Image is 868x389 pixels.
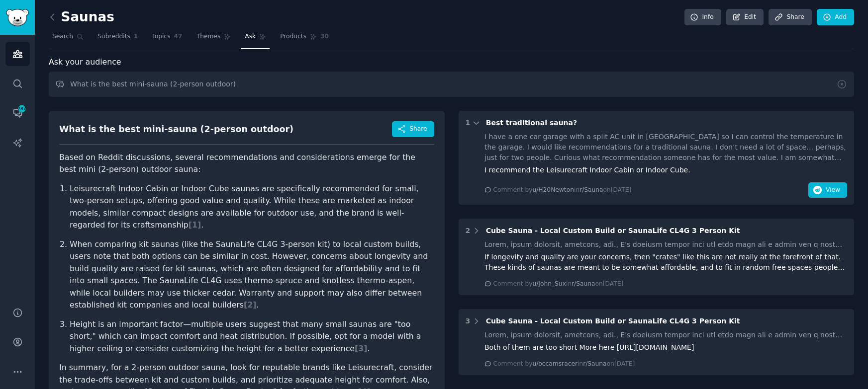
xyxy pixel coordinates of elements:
span: Ask your audience [49,56,121,69]
div: 1 [466,118,471,128]
span: u/occamsracer [532,360,578,367]
span: 287 [17,105,26,112]
button: View [808,182,847,198]
img: GummySearch logo [6,9,29,26]
a: View [808,188,847,196]
span: Share [409,125,427,134]
div: Comment by in on [DATE] [493,360,635,369]
span: Themes [196,32,221,41]
div: I have a one car garage with a split AC unit in [GEOGRAPHIC_DATA] so I can control the temperatur... [484,132,847,163]
span: Cube Sauna - Local Custom Build or SaunaLife CL4G 3 Person Kit [486,227,740,234]
span: View [826,186,840,195]
span: r/Sauna [583,360,606,367]
div: Lorem, ipsum dolorsit, ametcons, adi., E's doeiusm tempor inci utl etdo magn ali e admin ven q no... [484,239,847,250]
input: Ask this audience a question... [49,72,854,97]
a: Products30 [277,29,332,49]
span: 1 [134,32,138,41]
span: 47 [174,32,183,41]
a: Share [769,9,811,26]
div: 2 [466,226,471,236]
p: Based on Reddit discussions, several recommendations and considerations emerge for the best mini ... [59,152,434,176]
span: u/H20Newton [532,186,574,193]
span: Subreddits [97,32,130,41]
span: Ask [245,32,256,41]
p: Height is an important factor—multiple users suggest that many small saunas are "too short," whic... [70,318,434,355]
span: Products [280,32,306,41]
span: [ 1 ] [189,220,201,230]
h2: Saunas [49,9,114,25]
span: r/Sauna [579,186,603,193]
a: Ask [241,29,270,49]
div: Both of them are too short More here [URL][DOMAIN_NAME] [484,342,847,353]
span: Cube Sauna - Local Custom Build or SaunaLife CL4G 3 Person Kit [486,317,740,325]
div: Comment by in on [DATE] [493,280,624,289]
span: 30 [320,32,329,41]
a: Topics47 [148,29,186,49]
a: Themes [193,29,235,49]
span: Best traditional sauna? [486,119,577,127]
div: Lorem, ipsum dolorsit, ametcons, adi., E's doeiusm tempor inci utl etdo magn ali e admin ven q no... [484,330,847,340]
span: [ 2 ] [244,300,256,310]
p: Leisurecraft Indoor Cabin or Indoor Cube saunas are specifically recommended for small, two-perso... [70,183,434,232]
div: Comment by in on [DATE] [493,186,632,195]
a: 287 [5,101,30,125]
div: If longevity and quality are your concerns, then "crates" like this are not really at the forefro... [484,252,847,273]
p: When comparing kit saunas (like the SaunaLife CL4G 3-person kit) to local custom builds, users no... [70,238,434,311]
span: u/John_Sux [532,280,566,287]
div: I recommend the Leisurecraft Indoor Cabin or Indoor Cube. [484,165,847,175]
a: Subreddits1 [94,29,141,49]
a: Add [817,9,854,26]
span: r/Sauna [572,280,595,287]
div: 3 [466,316,471,326]
div: What is the best mini-sauna (2-person outdoor) [59,123,293,136]
a: Edit [726,9,764,26]
a: Search [49,29,87,49]
span: [ 3 ] [355,344,367,353]
button: Share [392,121,434,137]
span: Search [52,32,73,41]
a: Info [684,9,721,26]
span: Topics [152,32,170,41]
